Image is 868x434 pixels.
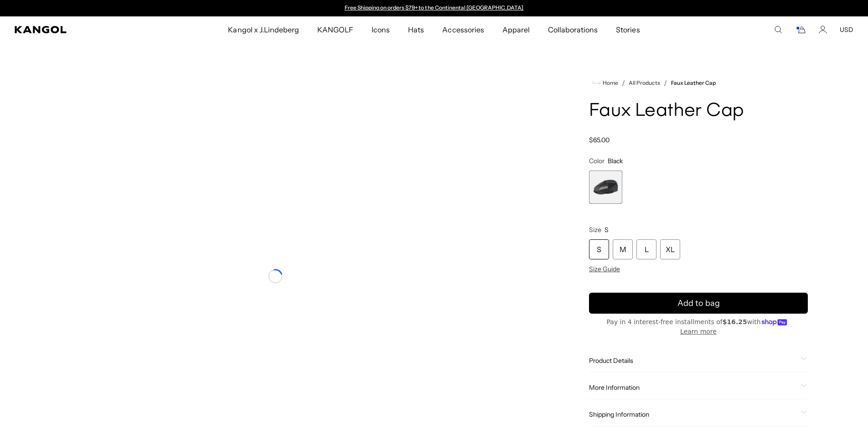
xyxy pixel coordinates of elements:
a: Account [819,26,827,34]
button: Add to bag [589,293,808,314]
span: Add to bag [677,297,720,310]
span: Apparel [502,16,530,43]
span: More Information [589,383,797,392]
span: Size [589,226,601,234]
a: Icons [362,16,399,43]
a: Faux Leather Cap [671,80,716,86]
product-gallery: Gallery Viewer [15,59,536,383]
span: KANGOLF [317,16,353,43]
a: All Products [629,80,660,86]
a: Apparel [493,16,539,43]
a: Hats [399,16,433,43]
span: Product Details [589,356,797,365]
summary: Search here [774,26,782,34]
slideshow-component: Announcement bar [340,5,528,12]
span: Kangol x J.Lindeberg [228,16,299,43]
span: Black [608,157,623,165]
a: Stories [607,16,649,43]
div: L [636,239,656,259]
nav: breadcrumbs [589,77,808,88]
div: 1 of 2 [340,5,528,12]
span: Color [589,157,604,165]
div: XL [660,239,680,259]
span: Size Guide [589,265,620,273]
div: Announcement [340,5,528,12]
span: Collaborations [548,16,598,43]
a: Collaborations [539,16,607,43]
a: Accessories [433,16,493,43]
span: S [604,226,609,234]
span: $65.00 [589,136,610,144]
span: Hats [408,16,424,43]
span: Stories [616,16,640,43]
button: Cart [795,26,806,34]
li: / [618,77,625,88]
div: S [589,239,609,259]
span: Icons [372,16,390,43]
span: Shipping Information [589,410,797,418]
a: Kangol [15,26,151,33]
button: USD [840,26,853,34]
a: Free Shipping on orders $79+ to the Continental [GEOGRAPHIC_DATA] [345,4,524,11]
li: / [660,77,667,88]
h1: Faux Leather Cap [589,101,808,121]
a: Kangol x J.Lindeberg [219,16,308,43]
div: M [613,239,633,259]
span: Home [601,80,618,86]
div: 1 of 1 [589,170,622,204]
a: Home [593,79,618,87]
span: Accessories [442,16,484,43]
label: Black [589,170,622,204]
a: KANGOLF [308,16,362,43]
